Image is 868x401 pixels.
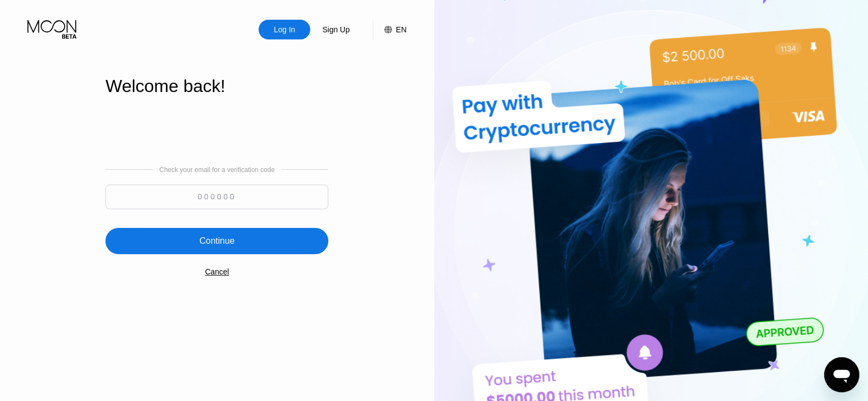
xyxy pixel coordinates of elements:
[273,24,296,35] div: Log In
[373,20,406,39] div: EN
[824,357,859,392] iframe: Button to launch messaging window
[105,228,328,254] div: Continue
[259,20,310,39] div: Log In
[205,267,229,276] div: Cancel
[310,20,362,39] div: Sign Up
[105,185,328,209] input: 000000
[105,76,328,96] div: Welcome back!
[199,236,234,247] div: Continue
[159,166,275,174] div: Check your email for a verification code
[321,24,351,35] div: Sign Up
[396,25,406,34] div: EN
